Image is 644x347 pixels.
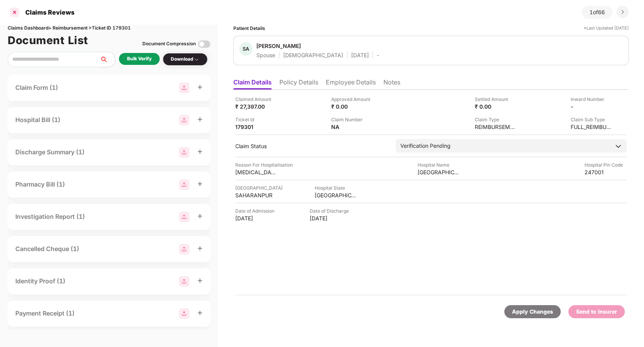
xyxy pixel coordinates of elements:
[571,123,613,131] div: FULL_REIMBURSEMENT
[197,84,203,90] span: plus
[179,147,190,158] img: svg+xml;base64,PHN2ZyBpZD0iR3JvdXBfMjg4MTMiIGRhdGEtbmFtZT0iR3JvdXAgMjg4MTMiIHhtbG5zPSJodHRwOi8vd3...
[21,8,74,16] div: Claims Reviews
[197,149,203,154] span: plus
[571,116,613,123] div: Claim Sub Type
[235,123,277,131] div: 179301
[310,207,352,215] div: Date of Discharge
[15,276,65,286] div: Identity Proof (1)
[197,117,203,122] span: plus
[179,276,190,287] img: svg+xml;base64,PHN2ZyBpZD0iR3JvdXBfMjg4MTMiIGRhdGEtbmFtZT0iR3JvdXAgMjg4MTMiIHhtbG5zPSJodHRwOi8vd3...
[239,42,253,56] div: SA
[99,52,116,67] button: search
[582,6,613,19] div: 1 of 66
[179,83,190,93] img: svg+xml;base64,PHN2ZyBpZD0iR3JvdXBfMjg4MTMiIGRhdGEtbmFtZT0iR3JvdXAgMjg4MTMiIHhtbG5zPSJodHRwOi8vd3...
[585,161,627,169] div: Hospital Pin Code
[283,51,343,59] div: [DEMOGRAPHIC_DATA]
[331,103,373,110] div: ₹ 0.00
[198,38,210,50] img: svg+xml;base64,PHN2ZyBpZD0iVG9nZ2xlLTMyeDMyIiB4bWxucz0iaHR0cDovL3d3dy53My5vcmcvMjAwMC9zdmciIHdpZH...
[315,184,357,192] div: Hospital State
[127,55,152,63] div: Bulk Verify
[179,115,190,126] img: svg+xml;base64,PHN2ZyBpZD0iR3JvdXBfMjg4MTMiIGRhdGEtbmFtZT0iR3JvdXAgMjg4MTMiIHhtbG5zPSJodHRwOi8vd3...
[15,180,65,189] div: Pharmacy Bill (1)
[614,142,622,150] img: downArrowIcon
[235,215,277,222] div: [DATE]
[512,307,553,316] div: Apply Changes
[8,32,88,49] h1: Document List
[142,40,196,48] div: Document Compression
[8,25,210,32] div: Claims Dashboard > Reimbursement > Ticket ID 179301
[197,213,203,219] span: plus
[475,123,517,131] div: REIMBURSEMENT
[197,310,203,316] span: plus
[326,78,376,89] li: Employee Details
[179,212,190,222] img: svg+xml;base64,PHN2ZyBpZD0iR3JvdXBfMjg4MTMiIGRhdGEtbmFtZT0iR3JvdXAgMjg4MTMiIHhtbG5zPSJodHRwOi8vd3...
[235,184,282,192] div: [GEOGRAPHIC_DATA]
[619,9,626,15] img: svg+xml;base64,PHN2ZyBpZD0iRHJvcGRvd24tMzJ4MzIiIHhtbG5zPSJodHRwOi8vd3d3LnczLm9yZy8yMDAwL3N2ZyIgd2...
[235,103,277,110] div: ₹ 27,397.00
[400,142,451,150] div: Verification Pending
[193,56,200,63] img: svg+xml;base64,PHN2ZyBpZD0iRHJvcGRvd24tMzJ4MzIiIHhtbG5zPSJodHRwOi8vd3d3LnczLm9yZy8yMDAwL3N2ZyIgd2...
[197,181,203,187] span: plus
[171,56,200,63] div: Download
[571,103,613,110] div: -
[179,179,190,190] img: svg+xml;base64,PHN2ZyBpZD0iR3JvdXBfMjg4MTMiIGRhdGEtbmFtZT0iR3JvdXAgMjg4MTMiIHhtbG5zPSJodHRwOi8vd3...
[15,212,85,221] div: Investigation Report (1)
[235,169,277,176] div: [MEDICAL_DATA]
[235,116,277,123] div: Ticket Id
[15,309,74,318] div: Payment Receipt (1)
[475,103,517,110] div: ₹ 0.00
[235,142,388,150] div: Claim Status
[571,96,613,103] div: Inward Number
[331,96,373,103] div: Approved Amount
[197,278,203,283] span: plus
[475,116,517,123] div: Claim Type
[315,192,357,199] div: [GEOGRAPHIC_DATA]
[179,308,190,319] img: svg+xml;base64,PHN2ZyBpZD0iR3JvdXBfMjg4MTMiIGRhdGEtbmFtZT0iR3JvdXAgMjg4MTMiIHhtbG5zPSJodHRwOi8vd3...
[576,307,617,316] div: Send to Insurer
[179,244,190,254] img: svg+xml;base64,PHN2ZyBpZD0iR3JvdXBfMjg4MTMiIGRhdGEtbmFtZT0iR3JvdXAgMjg4MTMiIHhtbG5zPSJodHRwOi8vd3...
[331,116,373,123] div: Claim Number
[197,246,203,251] span: plus
[584,25,629,32] div: *Last Updated [DATE]
[235,96,277,103] div: Claimed Amount
[235,161,293,169] div: Reason For Hospitalisation
[351,51,369,59] div: [DATE]
[418,169,460,176] div: [GEOGRAPHIC_DATA]
[377,51,379,59] div: -
[15,83,58,93] div: Claim Form (1)
[15,244,79,254] div: Cancelled Cheque (1)
[256,51,275,59] div: Spouse
[15,147,84,157] div: Discharge Summary (1)
[233,25,265,32] div: Patient Details
[235,207,277,215] div: Date of Admission
[331,123,373,131] div: NA
[383,78,400,89] li: Notes
[233,78,272,89] li: Claim Details
[310,215,352,222] div: [DATE]
[279,78,318,89] li: Policy Details
[475,96,517,103] div: Settled Amount
[235,192,277,199] div: SAHARANPUR
[585,169,627,176] div: 247001
[15,115,60,125] div: Hospital Bill (1)
[256,42,301,50] div: [PERSON_NAME]
[99,56,115,63] span: search
[418,161,460,169] div: Hospital Name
